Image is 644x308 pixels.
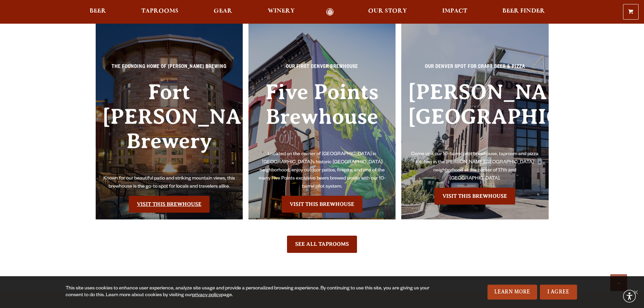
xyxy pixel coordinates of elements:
[498,8,549,16] a: Beer Finder
[209,8,237,16] a: Gear
[364,8,411,16] a: Our Story
[214,8,232,14] span: Gear
[255,80,389,150] h3: Five Points Brewhouse
[255,150,389,191] p: Located on the corner of [GEOGRAPHIC_DATA] in [GEOGRAPHIC_DATA]’s historic [GEOGRAPHIC_DATA] neig...
[141,8,178,14] span: Taprooms
[408,150,542,183] p: Come visit our 10-barrel pilot brewhouse, taproom and pizza kitchen in the [PERSON_NAME][GEOGRAPH...
[129,196,210,213] a: Visit the Fort Collin's Brewery & Taproom
[90,8,106,14] span: Beer
[102,175,236,191] p: Known for our beautiful patio and striking mountain views, this brewhouse is the go-to spot for l...
[137,8,183,16] a: Taprooms
[192,293,221,298] a: privacy policy
[282,196,362,213] a: Visit the Five Points Brewhouse
[102,80,236,175] h3: Fort [PERSON_NAME] Brewery
[287,236,357,253] a: See All Taprooms
[442,8,467,14] span: Impact
[502,8,545,14] span: Beer Finder
[368,8,407,14] span: Our Story
[268,8,295,14] span: Winery
[66,285,432,299] div: This site uses cookies to enhance user experience, analyze site usage and provide a personalized ...
[438,8,472,16] a: Impact
[317,8,343,16] a: Odell Home
[408,80,542,150] h3: [PERSON_NAME][GEOGRAPHIC_DATA]
[85,8,111,16] a: Beer
[263,8,299,16] a: Winery
[540,285,577,300] a: I Agree
[408,63,542,75] p: Our Denver spot for craft beer & pizza
[255,63,389,75] p: Our First Denver Brewhouse
[487,285,537,300] a: Learn More
[102,63,236,75] p: The Founding Home of [PERSON_NAME] Brewing
[434,188,515,205] a: Visit the Sloan’s Lake Brewhouse
[610,274,627,291] a: Scroll to top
